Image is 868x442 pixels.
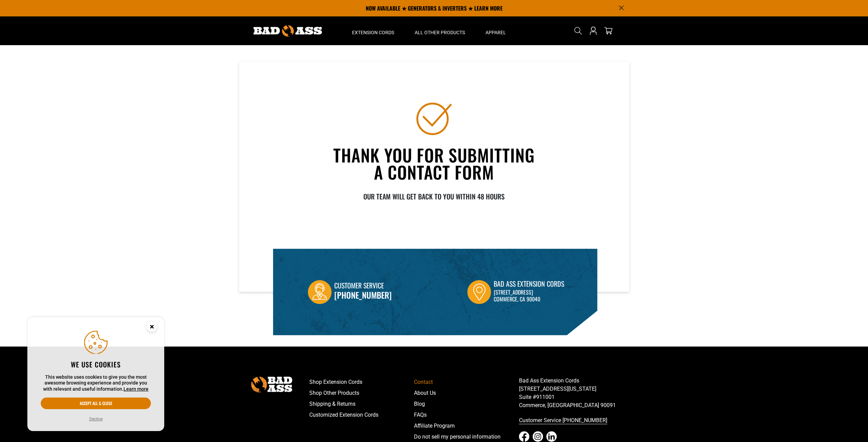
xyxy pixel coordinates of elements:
[309,409,414,420] a: Customized Extension Cords
[475,16,516,45] summary: Apparel
[342,16,404,45] summary: Extension Cords
[334,280,392,291] div: Customer Service
[414,399,519,409] a: Blog
[309,377,414,388] a: Shop Extension Cords
[485,29,506,36] span: Apparel
[309,399,414,409] a: Shipping & Returns
[494,278,564,289] div: Bad Ass Extension Cords
[41,374,151,392] p: This website uses cookies to give you the most awesome browsing experience and provide you with r...
[331,143,537,183] h3: THANK YOU FOR SUBMITTING A CONTACT FORM
[27,317,164,431] aside: Cookie Consent
[494,289,564,302] p: [STREET_ADDRESS] Commerce, CA 90040
[519,377,624,409] p: Bad Ass Extension Cords [STREET_ADDRESS][US_STATE] Suite #911001 Commerce, [GEOGRAPHIC_DATA] 90091
[41,360,151,369] h2: We use cookies
[573,25,584,36] summary: Search
[251,377,292,392] img: Bad Ass Extension Cords
[404,16,475,45] summary: All Other Products
[414,409,519,420] a: FAQs
[414,377,519,388] a: Contact
[254,25,322,37] img: Bad Ass Extension Cords
[414,388,519,399] a: About Us
[309,388,414,399] a: Shop Other Products
[87,416,105,422] button: Decline
[414,420,519,431] a: Affiliate Program
[519,415,624,426] a: Customer Service [PHONE_NUMBER]
[415,29,465,36] span: All Other Products
[124,386,148,392] a: Learn more
[331,191,537,201] div: OUR TEAM WILL GET BACK TO YOU WITHIN 48 HOURS
[41,398,151,409] button: Accept all & close
[334,289,392,301] a: [PHONE_NUMBER]
[352,29,394,36] span: Extension Cords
